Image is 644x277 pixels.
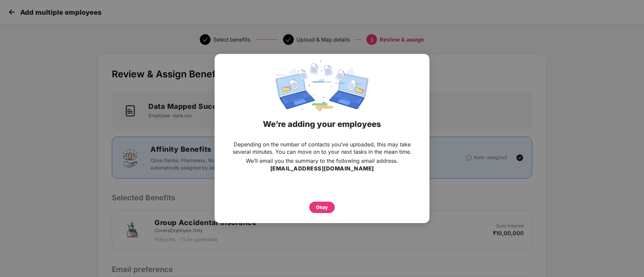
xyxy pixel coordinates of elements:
[276,61,368,111] img: svg+xml;base64,PHN2ZyBpZD0iRGF0YV9zeW5jaW5nIiB4bWxucz0iaHR0cDovL3d3dy53My5vcmcvMjAwMC9zdmciIHdpZH...
[223,111,421,137] div: We’re adding your employees
[316,204,328,211] div: Okay
[228,141,416,155] p: Depending on the number of contacts you’ve uploaded, this may take several minutes. You can move ...
[270,164,374,173] h3: [EMAIL_ADDRESS][DOMAIN_NAME]
[246,157,398,164] p: We’ll email you the summary to the following email address.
